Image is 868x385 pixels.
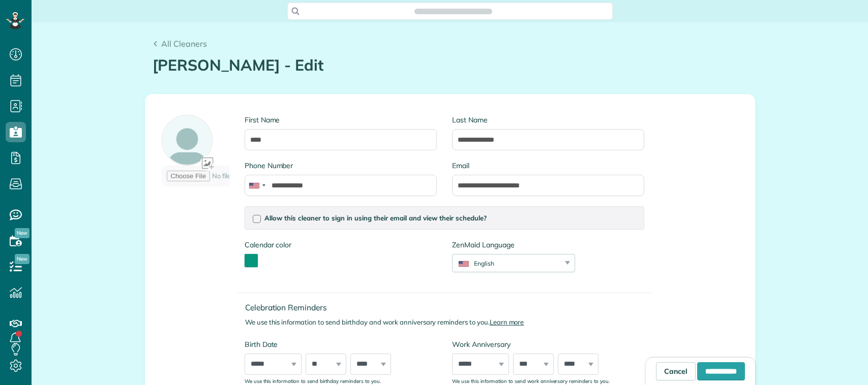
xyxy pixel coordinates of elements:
button: toggle color picker dialog [245,254,258,267]
label: First Name [245,115,437,125]
label: Phone Number [245,161,437,171]
a: All Cleaners [153,38,207,50]
sub: We use this information to send birthday reminders to you. [245,378,381,384]
label: ZenMaid Language [452,240,575,250]
h1: [PERSON_NAME] - Edit [153,57,747,74]
label: Birth Date [245,339,437,349]
span: Allow this cleaner to sign in using their email and view their schedule? [264,214,487,222]
p: We use this information to send birthday and work anniversary reminders to you. [245,317,652,327]
sub: We use this information to send work anniversary reminders to you. [452,378,609,384]
label: Work Anniversary [452,339,644,349]
span: Search ZenMaid… [425,6,482,16]
span: All Cleaners [161,39,207,49]
div: United States: +1 [245,175,268,196]
div: English [453,259,562,268]
label: Last Name [452,115,644,125]
label: Calendar color [245,240,291,250]
span: New [15,228,29,238]
a: Learn more [490,318,524,326]
h4: Celebration Reminders [245,303,652,312]
span: New [15,254,29,264]
label: Email [452,161,644,171]
a: Cancel [656,362,696,380]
